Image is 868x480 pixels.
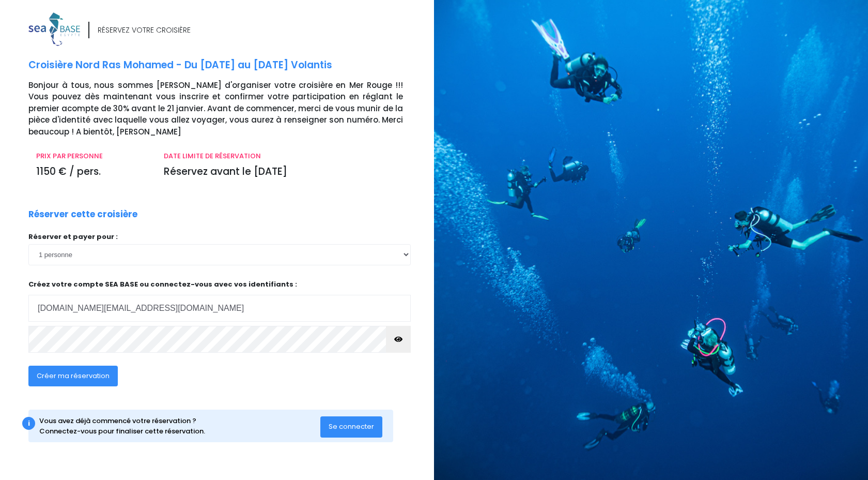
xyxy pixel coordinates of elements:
[164,164,403,179] p: Réservez avant le [DATE]
[39,416,321,436] div: Vous avez déjà commencé votre réservation ? Connectez-vous pour finaliser cette réservation.
[164,151,403,161] p: DATE LIMITE DE RÉSERVATION
[36,164,148,179] p: 1150 € / pers.
[329,422,374,431] span: Se connecter
[28,366,118,386] button: Créer ma réservation
[28,80,426,138] p: Bonjour à tous, nous sommes [PERSON_NAME] d'organiser votre croisière en Mer Rouge !!! Vous pouve...
[28,279,411,322] p: Créez votre compte SEA BASE ou connectez-vous avec vos identifiants :
[28,232,411,242] p: Réserver et payer pour :
[28,208,137,221] p: Réserver cette croisière
[28,12,80,46] img: logo_color1.png
[36,151,148,161] p: PRIX PAR PERSONNE
[28,58,426,73] p: Croisière Nord Ras Mohamed - Du [DATE] au [DATE] Volantis
[22,417,35,430] div: i
[320,416,382,437] button: Se connecter
[37,371,110,381] span: Créer ma réservation
[320,422,382,431] a: Se connecter
[28,295,411,322] input: Adresse email
[98,25,191,36] div: RÉSERVEZ VOTRE CROISIÈRE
